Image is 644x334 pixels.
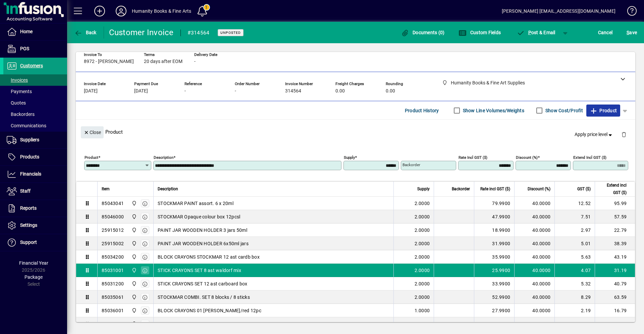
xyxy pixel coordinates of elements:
span: Description [158,185,178,193]
a: Staff [3,183,67,200]
span: Settings [20,222,37,228]
div: Customer Invoice [109,27,174,38]
button: Post & Email [513,26,559,39]
a: Home [3,23,67,40]
a: Quotes [3,97,67,109]
button: Product [586,105,620,117]
span: 2.0000 [415,213,430,220]
span: Backorders [7,112,35,117]
span: 2.0000 [415,200,430,207]
a: Backorders [3,109,67,120]
span: Supply [417,185,430,193]
a: Reports [3,200,67,217]
span: Home [20,29,33,34]
a: Products [3,149,67,165]
a: Communications [3,120,67,131]
a: Knowledge Base [622,1,636,23]
div: 38.9900 [478,321,510,327]
span: Humanity Books & Fine Art Supplies [130,253,138,261]
div: 27.9900 [478,307,510,314]
div: 35.9900 [478,254,510,260]
span: STICK CRAYONS SET 12 ast carboard box [158,280,247,287]
span: BLOCK CRAYONS 01 [PERSON_NAME]/red 12pc [158,307,261,314]
span: Humanity Books & Fine Art Supplies [130,293,138,301]
td: 5.63 [554,250,595,264]
span: - [235,88,236,94]
td: 12.21 [554,317,595,331]
a: Suppliers [3,132,67,148]
span: Products [20,154,39,159]
span: Humanity Books & Fine Art Supplies [130,320,138,328]
span: STOCKMAR PAINT assort. 6 x 20ml [158,200,233,207]
td: 12.52 [554,197,595,210]
td: 31.19 [595,264,635,277]
mat-label: Description [154,155,173,160]
td: 2.19 [554,304,595,317]
span: Package [24,274,43,280]
a: Support [3,234,67,251]
span: PAINT JAR WOODEN HOLDER 3 jars 50ml [158,227,247,233]
span: Reports [20,205,37,211]
span: Custom Fields [459,30,501,35]
span: ost & Email [517,30,555,35]
a: Settings [3,217,67,234]
button: Documents (0) [399,26,446,39]
span: POS [20,46,29,51]
td: 95.99 [595,197,635,210]
span: 8972 - [PERSON_NAME] [84,59,134,64]
span: ave [627,27,637,38]
td: 93.58 [595,317,635,331]
span: Humanity Books & Fine Art Supplies [130,200,138,207]
span: Support [20,240,37,245]
button: Cancel [596,26,614,39]
span: 0.00 [335,88,345,94]
div: #314564 [187,27,210,38]
div: 85031001 [102,267,124,274]
div: 47.9900 [478,213,510,220]
span: STICK CRAYONS SET 8 ast waldorf mix [158,267,241,274]
div: 31.9900 [478,240,510,247]
td: 40.0000 [514,250,554,264]
span: STOCKMAR COMBI. SET 8 blocks / 8 sticks [158,294,250,300]
td: 40.0000 [514,290,554,304]
span: Staff [20,188,31,194]
span: Close [84,127,101,138]
button: Close [81,126,104,138]
span: [DATE] [84,88,98,94]
td: 63.59 [595,290,635,304]
td: 22.79 [595,223,635,237]
span: Backorder [452,185,470,193]
span: Humanity Books & Fine Art Supplies [130,267,138,274]
span: Suppliers [20,137,39,142]
span: 2.0000 [415,294,430,300]
span: Communications [7,123,46,128]
span: Apply price level [575,131,613,138]
div: [PERSON_NAME] [EMAIL_ADDRESS][DOMAIN_NAME] [502,6,615,16]
app-page-header-button: Delete [616,131,632,137]
div: 25915002 [102,240,124,247]
div: Product [76,120,635,144]
span: [DATE] [134,88,148,94]
a: Financials [3,166,67,183]
td: 40.0000 [514,277,554,290]
span: P [528,30,531,35]
div: 85034200 [102,254,124,260]
label: Show Line Volumes/Weights [462,107,524,114]
app-page-header-button: Close [79,129,105,135]
div: 52.9900 [478,294,510,300]
button: Custom Fields [457,26,502,39]
button: Product History [402,105,442,117]
td: 57.59 [595,210,635,223]
span: 2.0000 [415,254,430,260]
button: Apply price level [572,129,616,141]
td: 40.0000 [514,197,554,210]
mat-label: Supply [344,155,355,160]
span: S [627,30,629,35]
span: Extend incl GST ($) [599,182,627,196]
div: 33.9900 [478,280,510,287]
span: Rate incl GST ($) [480,185,510,193]
span: Invoices [7,77,28,83]
span: PAINT JAR WOODEN HOLDER 6x50ml jars [158,240,249,247]
a: Invoices [3,74,67,86]
div: 85043041 [102,200,124,207]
